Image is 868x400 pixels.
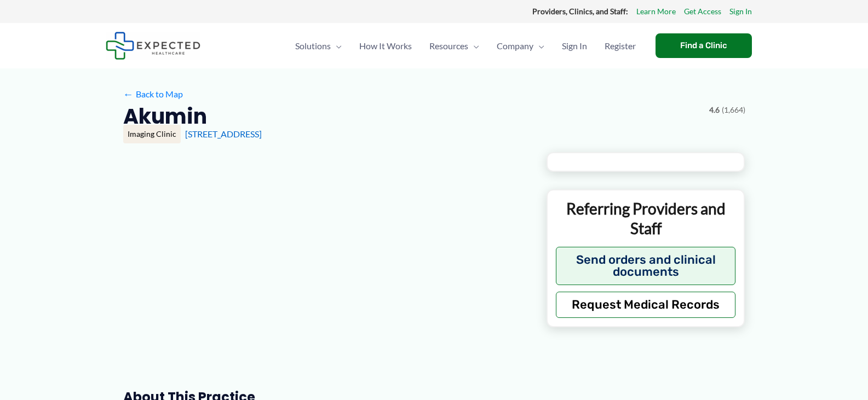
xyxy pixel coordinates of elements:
[123,125,181,143] div: Imaging Clinic
[562,27,587,65] span: Sign In
[729,4,752,19] a: Sign In
[532,7,628,16] strong: Providers, Clinics, and Staff:
[556,199,736,239] p: Referring Providers and Staff
[106,32,200,60] img: Expected Healthcare Logo - side, dark font, small
[123,86,183,102] a: ←Back to Map
[605,27,636,65] span: Register
[468,27,479,65] span: Menu Toggle
[636,4,676,19] a: Learn More
[497,27,533,65] span: Company
[556,247,736,285] button: Send orders and clinical documents
[684,4,721,19] a: Get Access
[429,27,468,65] span: Resources
[286,27,645,65] nav: Primary Site Navigation
[295,27,331,65] span: Solutions
[123,89,134,99] span: ←
[596,27,645,65] a: Register
[350,27,421,65] a: How It Works
[359,27,412,65] span: How It Works
[556,292,736,318] button: Request Medical Records
[488,27,553,65] a: CompanyMenu Toggle
[709,103,720,117] span: 4.6
[331,27,342,65] span: Menu Toggle
[421,27,488,65] a: ResourcesMenu Toggle
[286,27,350,65] a: SolutionsMenu Toggle
[123,103,207,130] h2: Akumin
[185,129,262,139] a: [STREET_ADDRESS]
[553,27,596,65] a: Sign In
[656,33,752,58] a: Find a Clinic
[533,27,544,65] span: Menu Toggle
[722,103,745,117] span: (1,664)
